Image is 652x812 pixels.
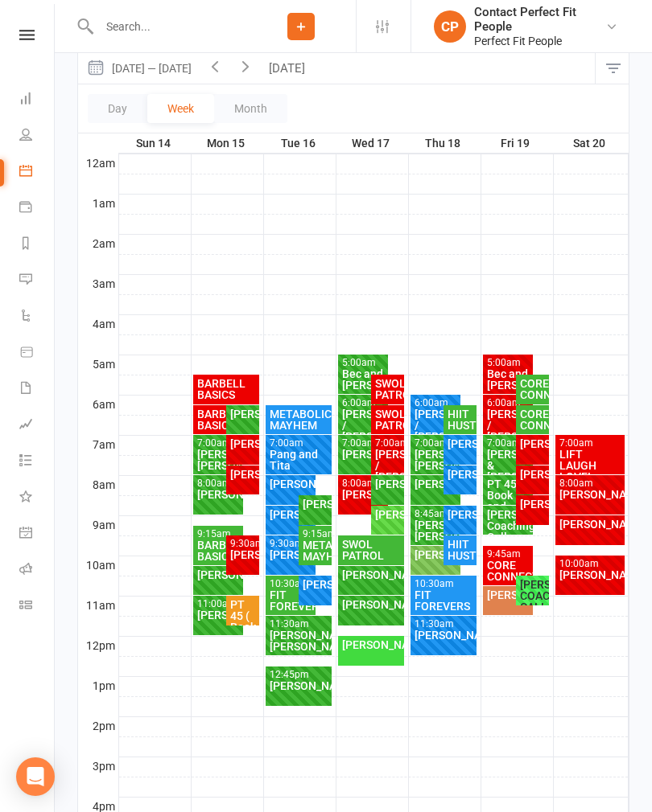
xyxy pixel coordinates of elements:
[214,94,287,123] button: Month
[78,757,118,777] th: 3pm
[374,378,401,400] div: SWOL PATROL
[269,449,329,471] div: Pang and Tita
[414,449,458,471] div: [PERSON_NAME]/ [PERSON_NAME]
[302,539,328,562] div: METABOLIC MAYHEM
[229,599,256,655] div: PT 45 ( Book and Pay)
[16,757,55,796] div: Open Intercom Messenger
[302,498,328,510] div: [PERSON_NAME]
[78,52,200,84] button: [DATE] — [DATE]
[374,478,401,490] div: [PERSON_NAME]
[269,478,313,490] div: [PERSON_NAME]
[447,438,473,449] div: [PERSON_NAME]
[474,5,605,34] div: Contact Perfect Fit People
[341,438,386,449] div: 7:00am
[414,398,458,408] div: 6:00am
[559,489,622,500] div: [PERSON_NAME]
[519,579,546,613] div: [PERSON_NAME] COACHING CALL
[486,438,530,449] div: 7:00am
[196,539,241,562] div: BARBELL BASICS
[269,589,313,612] div: FIT FOREVERS
[486,408,530,442] div: [PERSON_NAME] / [PERSON_NAME]
[263,133,336,154] th: Tue 16
[414,579,474,589] div: 10:30am
[341,569,402,580] div: [PERSON_NAME]
[88,94,147,123] button: Day
[191,133,263,154] th: Mon 15
[229,549,256,560] div: [PERSON_NAME]
[196,599,241,609] div: 11:00am
[486,509,530,543] div: [PERSON_NAME] Coaching Call
[447,408,473,431] div: HIIT HUSTLE
[341,489,386,500] div: [PERSON_NAME].
[374,408,401,431] div: SWOL PATROL
[302,529,328,539] div: 9:15am
[341,478,386,489] div: 8:00am
[269,549,313,560] div: [PERSON_NAME]
[414,509,458,519] div: 8:45am
[78,314,118,334] th: 4am
[196,489,241,500] div: [PERSON_NAME]
[269,619,329,630] div: 11:30am
[486,589,530,601] div: [PERSON_NAME]
[341,408,386,442] div: [PERSON_NAME] / [PERSON_NAME]
[78,274,118,294] th: 3am
[269,630,329,652] div: [PERSON_NAME]/ [PERSON_NAME]
[269,579,313,589] div: 10:30am
[19,588,56,625] a: Class kiosk mode
[19,118,56,154] a: People
[486,549,530,560] div: 9:45am
[447,539,473,561] div: HIIT HUSTLE
[519,498,546,510] div: [PERSON_NAME]
[196,438,241,449] div: 7:00am
[414,619,474,630] div: 11:30am
[519,408,546,431] div: CORE CONNECTION
[147,94,214,123] button: Week
[229,408,256,420] div: [PERSON_NAME]
[486,560,530,582] div: CORE CONNECTION
[19,408,56,444] a: Assessments
[269,408,329,431] div: METABOLIC MAYHEM
[434,10,466,43] div: CP
[269,670,329,680] div: 12:45pm
[341,639,402,650] div: [PERSON_NAME]
[196,378,257,400] div: BARBELL BASICS
[519,438,546,449] div: [PERSON_NAME]
[19,227,56,263] a: Reports
[519,469,546,480] div: [PERSON_NAME]
[19,154,56,191] a: Calendar
[414,549,458,560] div: [PERSON_NAME]
[78,194,118,214] th: 1am
[269,509,313,520] div: [PERSON_NAME]
[19,516,56,552] a: General attendance kiosk mode
[559,438,622,449] div: 7:00am
[269,680,329,691] div: [PERSON_NAME]
[414,478,458,490] div: [PERSON_NAME]
[78,556,118,576] th: 10am
[341,358,386,368] div: 5:00am
[336,133,408,154] th: Wed 17
[19,335,56,371] a: Product Sales
[341,398,386,408] div: 6:00am
[486,368,530,391] div: Bec and [PERSON_NAME]
[374,509,401,520] div: [PERSON_NAME]
[302,579,328,590] div: [PERSON_NAME]
[78,475,118,495] th: 8am
[486,398,530,408] div: 6:00am
[447,469,473,480] div: [PERSON_NAME]
[196,449,241,471] div: [PERSON_NAME]/ [PERSON_NAME]
[486,449,530,482] div: [PERSON_NAME] & [PERSON_NAME]
[78,676,118,696] th: 1pm
[474,34,605,48] div: Perfect Fit People
[19,552,56,588] a: Roll call kiosk mode
[229,539,256,549] div: 9:30am
[78,234,118,254] th: 2am
[414,589,474,612] div: FIT FOREVERS
[196,529,241,539] div: 9:15am
[229,469,256,480] div: [PERSON_NAME]
[559,569,622,580] div: [PERSON_NAME]
[78,435,118,455] th: 7am
[196,408,241,431] div: BARBELL BASICS
[78,596,118,616] th: 11am
[481,133,553,154] th: Fri 19
[94,15,246,38] input: Search...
